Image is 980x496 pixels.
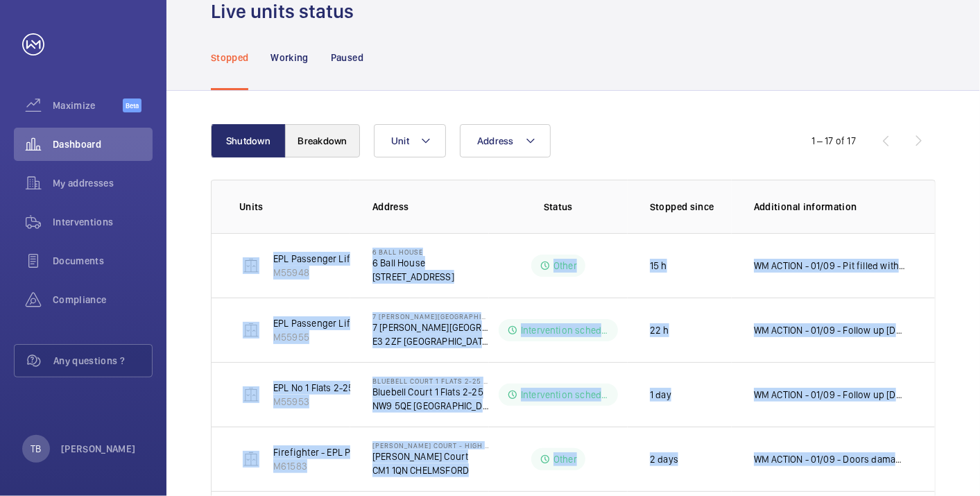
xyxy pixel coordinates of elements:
p: WM ACTION - 01/09 - Follow up [DATE] [754,323,907,337]
p: 7 [PERSON_NAME][GEOGRAPHIC_DATA] - High Risk Building [372,312,489,320]
p: EPL No 1 Flats 2-25 [273,381,354,395]
span: Compliance [53,293,153,307]
p: CM1 1QN CHELMSFORD [372,463,489,477]
button: Unit [374,124,446,157]
p: Bluebell Court 1 Flats 2-25 [372,385,489,399]
p: Other [553,452,577,466]
button: Shutdown [211,124,286,157]
p: Stopped [211,51,248,65]
p: TB [31,442,41,456]
p: [PERSON_NAME] Court [372,450,489,463]
p: Intervention scheduled [521,323,610,337]
img: elevator.svg [243,451,259,468]
div: 1 – 17 of 17 [811,134,856,148]
p: Other [553,259,577,273]
p: EPL Passenger Lift [273,316,353,330]
p: WM ACTION - 01/09 - Follow up [DATE] [754,388,907,402]
img: elevator.svg [243,257,259,274]
p: Additional information [754,200,907,214]
p: Stopped since [650,200,732,214]
p: Bluebell Court 1 Flats 2-25 - High Risk Building [372,377,489,385]
p: WM ACTION - 01/09 - Pit filled with water, pump out required, quote to follow [754,259,907,273]
p: WM ACTION - 01/09 - Doors damaged, repair team required chasing eta [754,452,907,466]
p: 1 day [650,388,671,402]
p: Paused [331,51,363,65]
span: My addresses [53,176,153,190]
img: elevator.svg [243,322,259,339]
p: Address [372,200,489,214]
button: Breakdown [285,124,360,157]
span: Unit [391,135,409,146]
p: M55955 [273,330,353,344]
p: [STREET_ADDRESS] [372,270,454,284]
img: elevator.svg [243,386,259,403]
p: E3 2ZF [GEOGRAPHIC_DATA] [372,334,489,348]
p: Intervention scheduled [521,388,610,402]
button: Address [460,124,551,157]
p: M61583 [273,459,407,473]
p: NW9 5QE [GEOGRAPHIC_DATA] [372,399,489,413]
p: EPL Passenger Lift [273,252,353,266]
p: 6 Ball House [372,256,454,270]
span: Any questions ? [53,354,152,368]
span: Documents [53,254,153,268]
p: [PERSON_NAME] Court - High Risk Building [372,441,489,450]
span: Address [477,135,514,146]
p: 15 h [650,259,667,273]
p: [PERSON_NAME] [61,442,136,456]
span: Beta [123,99,141,112]
p: Status [499,200,618,214]
p: 22 h [650,323,669,337]
span: Dashboard [53,137,153,151]
p: 7 [PERSON_NAME][GEOGRAPHIC_DATA] [372,320,489,334]
p: M55948 [273,266,353,280]
span: Interventions [53,215,153,229]
p: Units [239,200,350,214]
p: M55953 [273,395,354,409]
p: Firefighter - EPL Passenger Lift [273,445,407,459]
p: 2 days [650,452,678,466]
span: Maximize [53,99,123,112]
p: Working [270,51,308,65]
p: 6 Ball House [372,248,454,256]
